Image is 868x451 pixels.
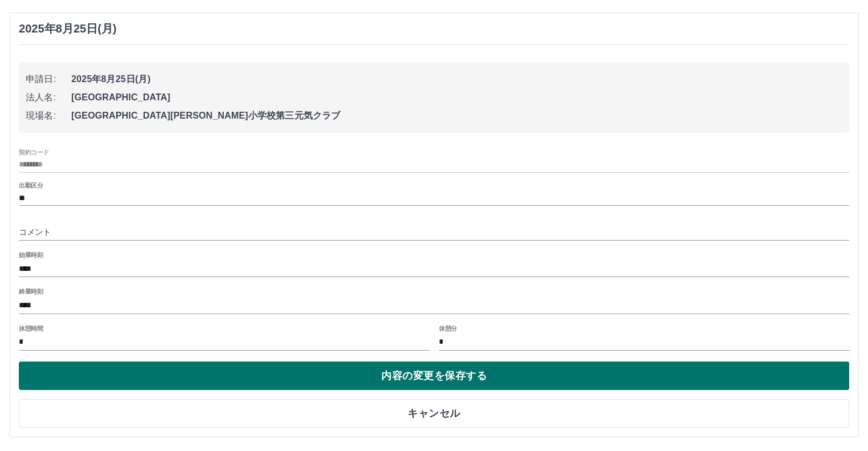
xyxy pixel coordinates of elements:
[71,72,842,86] span: 2025年8月25日(月)
[19,251,43,259] label: 始業時刻
[19,287,43,296] label: 終業時刻
[26,109,71,123] span: 現場名:
[71,91,842,104] span: [GEOGRAPHIC_DATA]
[26,91,71,104] span: 法人名:
[439,324,457,332] label: 休憩分
[26,72,71,86] span: 申請日:
[19,181,43,190] label: 出勤区分
[19,399,849,428] button: キャンセル
[71,109,842,123] span: [GEOGRAPHIC_DATA][PERSON_NAME]小学校第三元気クラブ
[19,22,116,35] h3: 2025年8月25日(月)
[19,148,49,156] label: 契約コード
[19,324,43,332] label: 休憩時間
[19,361,849,390] button: 内容の変更を保存する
